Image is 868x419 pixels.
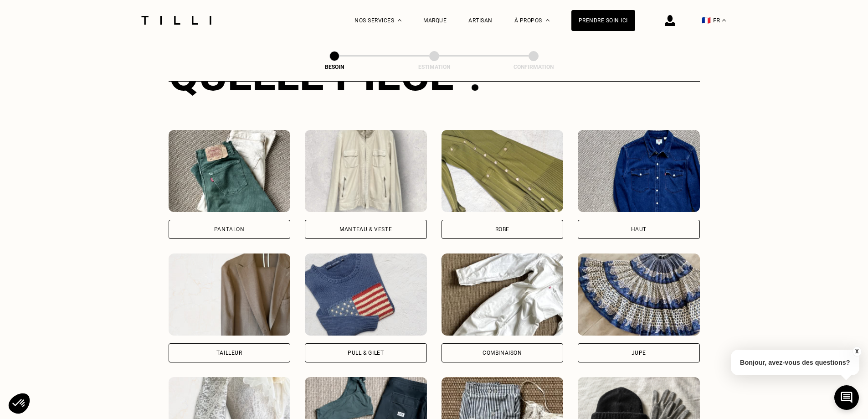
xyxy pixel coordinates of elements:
[169,253,291,336] img: Tilli retouche votre Tailleur
[138,16,215,25] img: Logo du service de couturière Tilli
[546,19,550,21] img: Menu déroulant à propos
[632,350,646,356] div: Jupe
[423,17,447,24] a: Marque
[571,10,635,31] a: Prendre soin ici
[442,253,564,336] img: Tilli retouche votre Combinaison
[389,64,480,70] div: Estimation
[305,130,427,212] img: Tilli retouche votre Manteau & Veste
[731,350,859,375] p: Bonjour, avez-vous des questions?
[289,64,380,70] div: Besoin
[488,64,579,70] div: Confirmation
[442,130,564,212] img: Tilli retouche votre Robe
[852,347,861,357] button: X
[169,130,291,212] img: Tilli retouche votre Pantalon
[216,350,242,356] div: Tailleur
[578,130,700,212] img: Tilli retouche votre Haut
[702,16,711,25] span: 🇫🇷
[348,350,384,356] div: Pull & gilet
[214,227,245,232] div: Pantalon
[665,15,675,26] img: icône connexion
[305,253,427,336] img: Tilli retouche votre Pull & gilet
[578,253,700,336] img: Tilli retouche votre Jupe
[631,227,647,232] div: Haut
[483,350,522,356] div: Combinaison
[468,17,493,24] a: Artisan
[495,227,509,232] div: Robe
[339,227,392,232] div: Manteau & Veste
[398,19,401,21] img: Menu déroulant
[722,19,726,21] img: menu déroulant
